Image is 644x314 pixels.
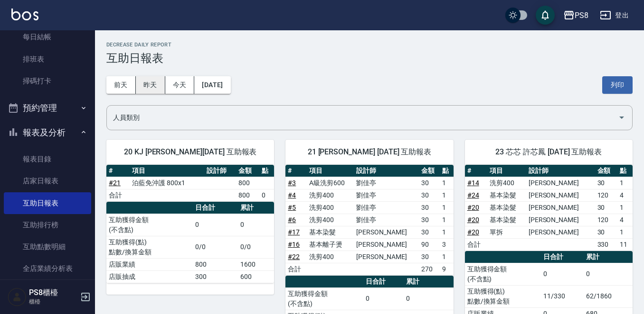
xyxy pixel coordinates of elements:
[236,177,259,189] td: 800
[288,216,296,224] a: #6
[106,165,274,202] table: a dense table
[4,120,91,145] button: 報表及分析
[136,76,165,94] button: 昨天
[307,214,354,226] td: 洗剪400
[106,258,193,270] td: 店販業績
[440,201,453,214] td: 1
[476,147,621,157] span: 23 芯芯 許芯鳳 [DATE] 互助報表
[288,241,300,248] a: #16
[4,96,91,120] button: 預約管理
[526,189,595,201] td: [PERSON_NAME]
[440,189,453,201] td: 1
[8,287,27,306] img: Person
[106,52,633,65] h3: 互助日報表
[487,189,526,201] td: 基本染髮
[288,191,296,199] a: #4
[354,251,419,263] td: [PERSON_NAME]
[109,179,121,187] a: #21
[106,42,633,48] h2: Decrease Daily Report
[526,201,595,214] td: [PERSON_NAME]
[465,165,633,251] table: a dense table
[575,9,588,21] div: PS8
[106,189,130,201] td: 合計
[404,287,454,310] td: 0
[404,276,454,288] th: 累計
[130,177,204,189] td: 泊藍免沖護 800x1
[541,263,584,285] td: 0
[193,236,238,258] td: 0/0
[354,165,419,177] th: 設計師
[285,287,363,310] td: 互助獲得金額 (不含點)
[236,165,259,177] th: 金額
[440,214,453,226] td: 1
[595,226,617,238] td: 30
[193,202,238,214] th: 日合計
[614,110,629,125] button: Open
[118,147,263,157] span: 20 KJ [PERSON_NAME][DATE] 互助報表
[111,109,614,126] input: 人員名稱
[467,179,479,187] a: #14
[354,189,419,201] td: 劉佳亭
[106,236,193,258] td: 互助獲得(點) 點數/換算金額
[617,201,633,214] td: 1
[487,226,526,238] td: 單拆
[4,26,91,48] a: 每日結帳
[363,287,404,310] td: 0
[541,285,584,307] td: 11/330
[106,202,274,283] table: a dense table
[584,251,633,263] th: 累計
[307,177,354,189] td: A級洗剪600
[238,270,274,283] td: 600
[307,251,354,263] td: 洗剪400
[419,263,440,275] td: 270
[106,214,193,236] td: 互助獲得金額 (不含點)
[165,76,195,94] button: 今天
[419,238,440,251] td: 90
[487,214,526,226] td: 基本染髮
[297,147,442,157] span: 21 [PERSON_NAME] [DATE] 互助報表
[288,253,300,260] a: #22
[285,165,453,276] table: a dense table
[465,263,541,285] td: 互助獲得金額 (不含點)
[584,285,633,307] td: 62/1860
[602,76,633,94] button: 列印
[440,177,453,189] td: 1
[419,201,440,214] td: 30
[467,216,479,224] a: #20
[487,177,526,189] td: 洗剪400
[440,165,453,177] th: 點
[465,165,487,177] th: #
[238,236,274,258] td: 0/0
[4,258,91,279] a: 全店業績分析表
[419,251,440,263] td: 30
[440,251,453,263] td: 1
[29,297,77,306] p: 櫃檯
[467,228,479,236] a: #20
[238,202,274,214] th: 累計
[11,9,38,20] img: Logo
[307,201,354,214] td: 洗剪400
[559,6,592,25] button: PS8
[4,214,91,236] a: 互助排行榜
[467,204,479,211] a: #20
[285,263,307,275] td: 合計
[536,6,555,25] button: save
[595,177,617,189] td: 30
[193,214,238,236] td: 0
[465,238,487,251] td: 合計
[4,236,91,258] a: 互助點數明細
[130,165,204,177] th: 項目
[617,238,633,251] td: 11
[526,226,595,238] td: [PERSON_NAME]
[419,165,440,177] th: 金額
[419,214,440,226] td: 30
[204,165,236,177] th: 設計師
[595,189,617,201] td: 120
[4,192,91,214] a: 互助日報表
[526,177,595,189] td: [PERSON_NAME]
[285,165,307,177] th: #
[194,76,230,94] button: [DATE]
[526,214,595,226] td: [PERSON_NAME]
[307,189,354,201] td: 洗剪400
[419,226,440,238] td: 30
